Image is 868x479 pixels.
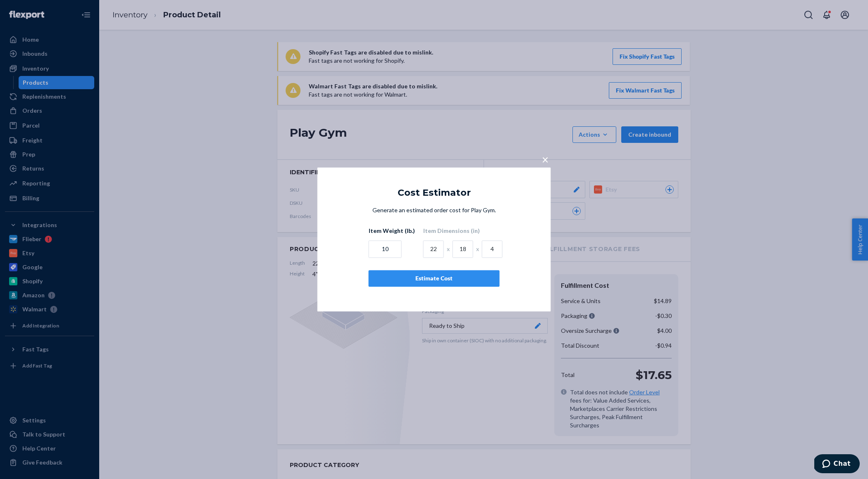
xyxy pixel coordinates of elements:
div: Generate an estimated order cost for Play Gym. [369,206,500,287]
h5: Cost Estimator [398,188,471,198]
input: Weight [369,241,402,258]
input: W [453,241,473,258]
span: × [542,152,548,166]
div: x x [423,237,503,258]
label: Item Weight (lb.) [369,227,415,235]
button: Estimate Cost [369,270,500,287]
div: Estimate Cost [376,275,493,283]
input: L [423,241,444,258]
label: Item Dimensions (in) [423,227,480,235]
input: H [482,241,503,258]
iframe: Opens a widget where you can chat to one of our agents [814,454,860,475]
